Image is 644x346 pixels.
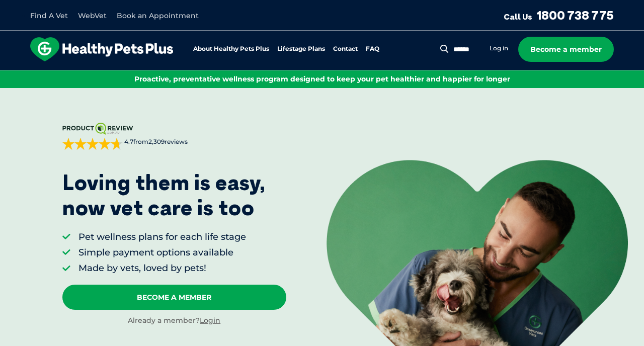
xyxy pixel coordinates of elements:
[504,8,614,23] a: Call Us1800 738 775
[504,12,532,22] span: Call Us
[62,285,286,310] a: Become A Member
[62,123,286,150] a: 4.7from2,309reviews
[366,46,379,52] a: FAQ
[78,11,107,20] a: WebVet
[62,138,123,150] div: 4.7 out of 5 stars
[30,11,68,20] a: Find A Vet
[490,44,508,52] a: Log in
[438,44,451,54] button: Search
[333,46,358,52] a: Contact
[62,170,266,221] p: Loving them is easy, now vet care is too
[134,74,510,83] span: Proactive, preventative wellness program designed to keep your pet healthier and happier for longer
[78,262,246,275] li: Made by vets, loved by pets!
[200,316,220,325] a: Login
[518,37,614,62] a: Become a member
[78,246,246,259] li: Simple payment options available
[78,231,246,243] li: Pet wellness plans for each life stage
[193,46,269,52] a: About Healthy Pets Plus
[277,46,325,52] a: Lifestage Plans
[123,138,188,146] span: from
[62,316,286,326] div: Already a member?
[124,138,133,145] strong: 4.7
[30,37,173,61] img: hpp-logo
[117,11,199,20] a: Book an Appointment
[148,138,188,145] span: 2,309 reviews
